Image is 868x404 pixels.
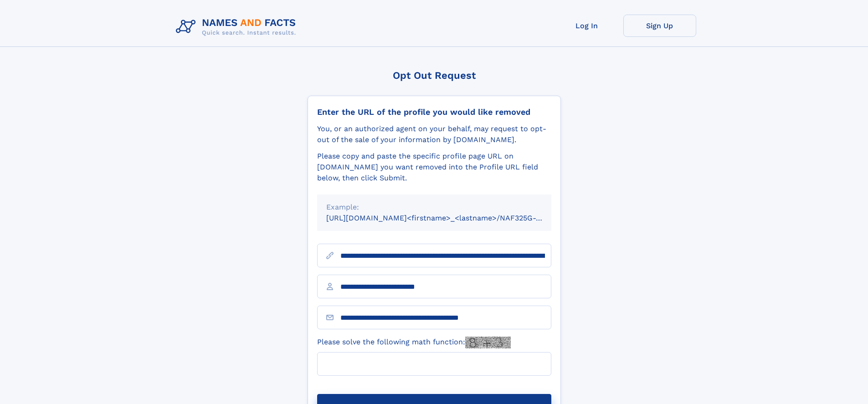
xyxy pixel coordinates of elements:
div: Please copy and paste the specific profile page URL on [DOMAIN_NAME] you want removed into the Pr... [317,151,551,184]
a: Log In [550,15,623,37]
small: [URL][DOMAIN_NAME]<firstname>_<lastname>/NAF325G-xxxxxxxx [326,214,569,222]
img: Logo Names and Facts [172,15,303,39]
div: Opt Out Request [308,70,561,81]
div: You, or an authorized agent on your behalf, may request to opt-out of the sale of your informatio... [317,123,551,145]
a: Sign Up [623,15,696,37]
div: Enter the URL of the profile you would like removed [317,107,551,117]
div: Example: [326,202,542,213]
label: Please solve the following math function: [317,337,511,348]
